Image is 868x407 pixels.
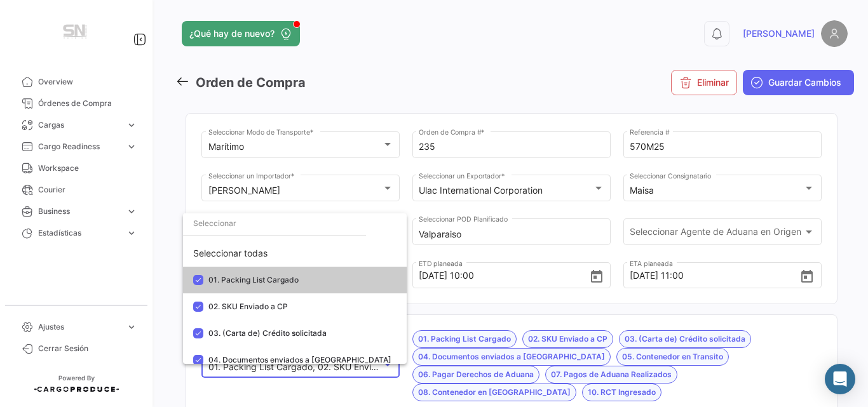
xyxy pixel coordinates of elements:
[208,302,288,311] span: 02. SKU Enviado a CP
[183,212,366,235] input: dropdown search
[825,364,855,394] div: Abrir Intercom Messenger
[183,240,407,267] div: Seleccionar todas
[208,355,391,364] span: 04. Documentos enviados a [GEOGRAPHIC_DATA]
[208,328,327,338] span: 03. (Carta de) Crédito solicitada
[208,275,299,284] span: 01. Packing List Cargado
